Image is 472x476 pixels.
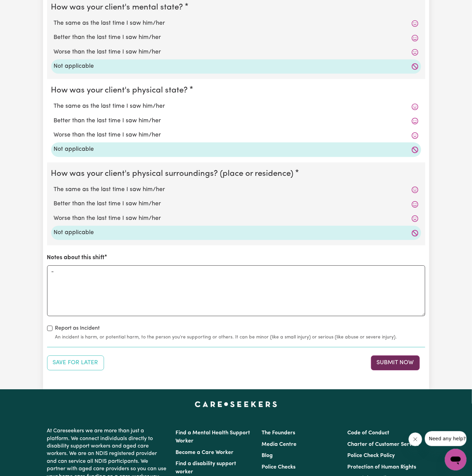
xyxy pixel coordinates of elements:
label: Better than the last time I saw him/her [54,117,418,125]
a: Become a Care Worker [176,450,234,455]
label: The same as the last time I saw him/her [54,102,418,111]
a: Code of Conduct [347,430,389,436]
label: Better than the last time I saw him/her [54,200,418,208]
iframe: Close message [409,433,422,446]
label: Report as Incident [55,324,100,332]
a: The Founders [262,430,295,436]
a: Media Centre [262,442,296,447]
label: The same as the last time I saw him/her [54,185,418,194]
label: Not applicable [54,145,418,154]
legend: How was your client's mental state? [51,1,186,14]
textarea: - [47,265,425,316]
small: An incident is harm, or potential harm, to the person you're supporting or others. It can be mino... [55,334,425,341]
legend: How was your client's physical surroundings? (place or residence) [51,168,296,180]
label: Not applicable [54,228,418,237]
a: Blog [262,453,273,458]
a: Find a disability support worker [176,461,237,475]
label: Worse than the last time I saw him/her [54,131,418,140]
legend: How was your client's physical state? [51,84,191,97]
label: Notes about this shift [47,253,105,262]
label: Worse than the last time I saw him/her [54,214,418,223]
label: Better than the last time I saw him/her [54,33,418,42]
a: Charter of Customer Service [347,442,419,447]
label: Worse than the last time I saw him/her [54,48,418,57]
iframe: Button to launch messaging window [445,449,467,471]
a: Protection of Human Rights [347,464,416,470]
a: Find a Mental Health Support Worker [176,430,250,444]
a: Police Checks [262,464,295,470]
label: Not applicable [54,62,418,71]
label: The same as the last time I saw him/her [54,19,418,28]
a: Police Check Policy [347,453,395,458]
a: Careseekers home page [195,401,277,407]
button: Save your job report [47,355,104,370]
button: Submit your job report [371,355,420,370]
iframe: Message from company [425,431,467,446]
